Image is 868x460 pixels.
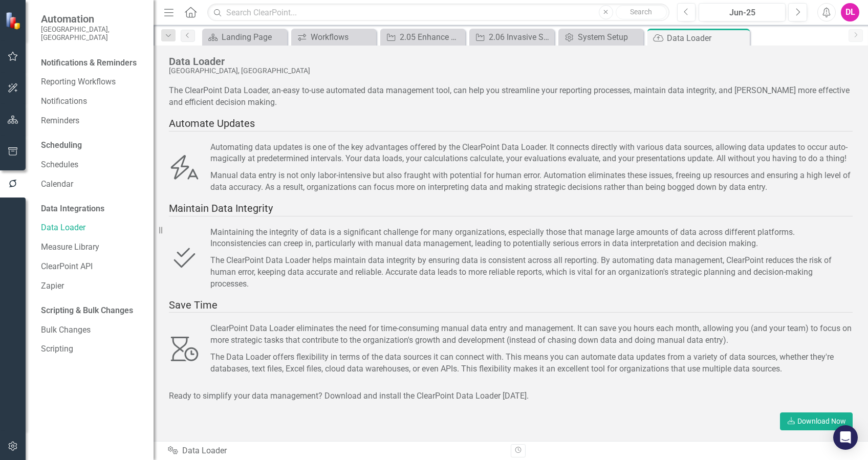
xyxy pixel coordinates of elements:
small: [GEOGRAPHIC_DATA], [GEOGRAPHIC_DATA] [41,25,143,42]
div: Landing Page [222,31,285,43]
div: ClearPoint Data Loader eliminates the need for time-consuming manual data entry and management. I... [210,323,853,346]
div: The ClearPoint Data Loader, an-easy to-use automated data management tool, can help you streamlin... [169,85,853,108]
div: Maintain Data Integrity [169,201,853,216]
div: [GEOGRAPHIC_DATA], [GEOGRAPHIC_DATA] [169,67,848,75]
div: The Data Loader offers flexibility in terms of the data sources it can connect with. This means y... [210,352,853,375]
div: 2.05 Enhance Urban Forest [400,31,463,43]
div: Automating data updates is one of the key advantages offered by the ClearPoint Data Loader. It co... [210,142,853,165]
div: The ClearPoint Data Loader helps maintain data integrity by ensuring data is consistent across al... [210,255,853,290]
div: Data Loader [168,445,503,457]
span: Automation [41,13,143,25]
div: Open Intercom Messenger [833,425,858,450]
div: Scripting & Bulk Changes [41,305,133,317]
a: Reporting Workflows [41,76,143,88]
div: Data Integrations [41,203,104,215]
span: Search [630,8,652,16]
a: Download Now [780,412,853,430]
div: Scheduling [41,140,82,151]
input: Search ClearPoint... [207,4,669,21]
div: Ready to simplify your data management? Download and install the ClearPoint Data Loader [DATE]. [169,390,853,402]
button: Jun-25 [699,3,786,21]
a: Notifications [41,96,143,107]
a: Landing Page [205,31,285,43]
button: Search [616,5,667,19]
button: DL [841,3,859,21]
a: Reminders [41,115,143,127]
div: Notifications & Reminders [41,57,137,69]
div: Workflows [311,31,374,43]
div: Jun-25 [702,7,782,19]
a: Zapier [41,280,143,292]
a: ClearPoint API [41,261,143,273]
div: 2.06 Invasive Species Management [489,31,552,43]
div: System Setup [578,31,641,43]
div: Save Time [169,298,853,313]
img: ClearPoint Strategy [5,12,23,30]
div: Data Loader [667,32,747,45]
a: Measure Library [41,242,143,253]
div: Automate Updates [169,116,853,132]
a: System Setup [561,31,641,43]
div: Maintaining the integrity of data is a significant challenge for many organizations, especially t... [210,227,853,250]
a: Schedules [41,159,143,171]
a: Workflows [294,31,374,43]
a: Calendar [41,179,143,190]
a: Bulk Changes [41,324,143,336]
a: 2.05 Enhance Urban Forest [383,31,463,43]
a: Scripting [41,343,143,355]
div: Manual data entry is not only labor-intensive but also fraught with potential for human error. Au... [210,170,853,193]
a: 2.06 Invasive Species Management [472,31,552,43]
a: Data Loader [41,222,143,234]
div: Data Loader [169,56,848,67]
